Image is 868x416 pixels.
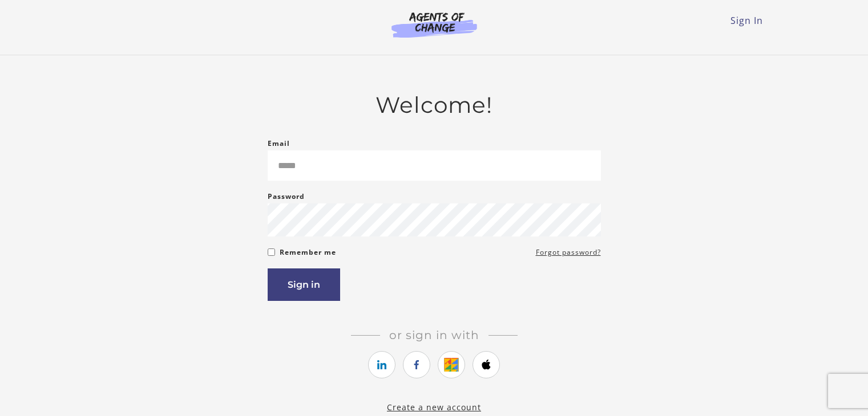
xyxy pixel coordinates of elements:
a: Create a new account [387,402,481,413]
span: Or sign in with [380,328,488,342]
button: Sign in [268,268,340,301]
a: https://courses.thinkific.com/users/auth/facebook?ss%5Breferral%5D=&ss%5Buser_return_to%5D=&ss%5B... [403,351,430,378]
label: Password [268,190,305,203]
label: Email [268,137,290,150]
img: Agents of Change Logo [380,11,489,38]
a: Forgot password? [536,246,601,259]
a: https://courses.thinkific.com/users/auth/apple?ss%5Breferral%5D=&ss%5Buser_return_to%5D=&ss%5Bvis... [473,351,500,378]
label: Remember me [280,246,336,259]
h2: Welcome! [268,92,601,119]
a: https://courses.thinkific.com/users/auth/google?ss%5Breferral%5D=&ss%5Buser_return_to%5D=&ss%5Bvi... [438,351,465,378]
a: Sign In [730,14,763,27]
a: https://courses.thinkific.com/users/auth/linkedin?ss%5Breferral%5D=&ss%5Buser_return_to%5D=&ss%5B... [368,351,395,378]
